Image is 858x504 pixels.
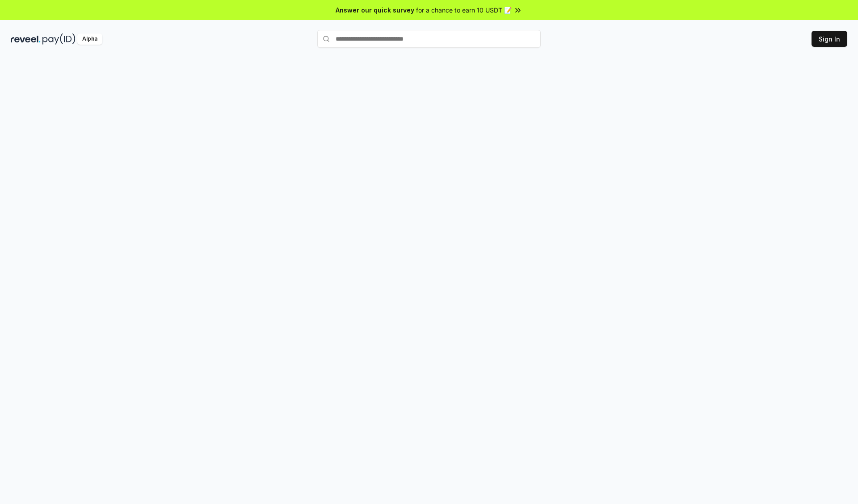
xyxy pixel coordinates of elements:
img: pay_id [42,33,76,45]
div: Alpha [77,33,102,45]
button: Sign In [812,31,847,47]
img: reveel_dark [11,33,41,45]
span: Answer our quick survey [336,5,414,15]
span: for a chance to earn 10 USDT 📝 [416,5,512,15]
